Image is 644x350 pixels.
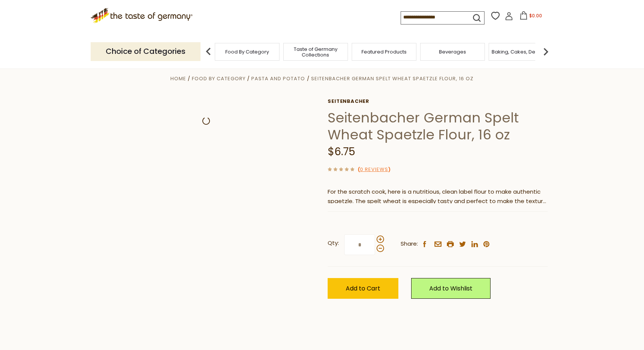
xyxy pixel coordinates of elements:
span: $6.75 [328,144,355,159]
span: ( ) [358,166,390,173]
h1: Seitenbacher German Spelt Wheat Spaetzle Flour, 16 oz [328,109,548,143]
span: Share: [401,239,418,249]
a: Taste of Germany Collections [286,46,346,58]
a: Seitenbacher German Spelt Wheat Spaetzle Flour, 16 oz [311,75,474,82]
a: Baking, Cakes, Desserts [492,49,550,55]
a: Pasta and Potato [251,75,305,82]
a: Food By Category [225,49,269,55]
button: $0.00 [515,11,547,23]
a: Add to Wishlist [411,278,491,299]
input: Qty: [344,234,375,255]
button: Add to Cart [328,278,398,299]
span: Add to Cart [346,284,380,293]
a: Featured Products [361,49,407,55]
a: Seitenbacher [328,98,548,104]
a: Food By Category [192,75,246,82]
p: Choice of Categories [91,42,200,61]
strong: Qty: [328,238,339,248]
p: For the scratch cook, here is a nutritious, clean label flour to make authentic spaetzle. The spe... [328,187,548,206]
img: previous arrow [201,44,216,59]
img: next arrow [538,44,553,59]
span: $0.00 [529,12,542,19]
a: Home [170,75,186,82]
a: Beverages [439,49,466,55]
a: 0 Reviews [360,166,388,174]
